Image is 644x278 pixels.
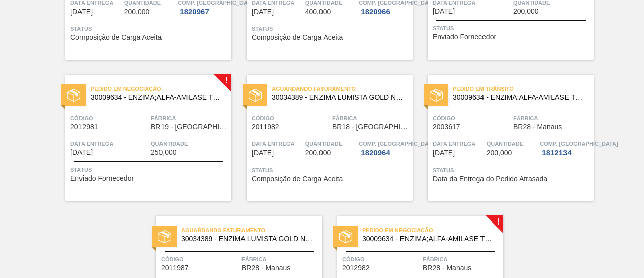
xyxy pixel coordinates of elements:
[272,84,413,94] span: Aguardando Faturamento
[433,123,460,131] span: 2003617
[413,75,594,201] a: statusPedido em Trânsito30009634 - ENZIMA;ALFA-AMILASE TERMOESTÁVEL;TERMAMYCódigo2003617FábricaBR...
[70,164,229,175] span: Status
[453,84,594,94] span: Pedido em Trânsito
[181,225,322,235] span: Aguardando Faturamento
[151,149,177,156] span: 250,000
[513,8,539,15] span: 200,000
[252,34,343,41] span: Composição de Carga Aceita
[161,264,189,272] span: 2011987
[70,123,98,131] span: 2012981
[359,8,392,16] div: 1820966
[513,113,591,123] span: Fábrica
[305,139,357,149] span: Quantidade
[249,89,262,102] img: status
[231,75,413,201] a: statusAguardando Faturamento30034389 - ENZIMA LUMISTA GOLD NOVONESIS 25KGCódigo2011982FábricaBR18...
[433,23,591,33] span: Status
[339,230,352,243] img: status
[70,34,162,41] span: Composição de Carga Aceita
[342,254,420,264] span: Código
[161,254,239,264] span: Código
[362,235,495,243] span: 30009634 - ENZIMA;ALFA-AMILASE TERMOESTÁVEL;TERMAMY
[362,225,503,235] span: Pedido em Negociação
[91,84,231,94] span: Pedido em Negociação
[342,264,370,272] span: 2012982
[540,139,618,149] span: Comp. Carga
[433,113,511,123] span: Código
[252,149,274,157] span: 07/09/2025
[272,94,405,101] span: 30034389 - ENZIMA LUMISTA GOLD NOVONESIS 25KG
[433,139,484,149] span: Data entrega
[70,113,148,123] span: Código
[70,139,148,149] span: Data entrega
[178,8,211,16] div: 1820967
[151,123,229,131] span: BR19 - Nova Rio
[50,75,231,201] a: !statusPedido em Negociação30009634 - ENZIMA;ALFA-AMILASE TERMOESTÁVEL;TERMAMYCódigo2012981Fábric...
[242,264,290,272] span: BR28 - Manaus
[513,123,562,131] span: BR28 - Manaus
[252,165,410,175] span: Status
[252,113,330,123] span: Código
[67,89,80,102] img: status
[540,149,573,157] div: 1812134
[151,139,229,149] span: Quantidade
[487,139,538,149] span: Quantidade
[433,175,547,183] span: Data da Entrega do Pedido Atrasada
[433,33,496,41] span: Enviado Fornecedor
[91,94,223,101] span: 30009634 - ENZIMA;ALFA-AMILASE TERMOESTÁVEL;TERMAMY
[305,149,331,157] span: 200,000
[151,113,229,123] span: Fábrica
[181,235,314,243] span: 30034389 - ENZIMA LUMISTA GOLD NOVONESIS 25KG
[430,89,443,102] img: status
[70,24,229,34] span: Status
[359,139,410,157] a: Comp. [GEOGRAPHIC_DATA]1820964
[453,94,586,101] span: 30009634 - ENZIMA;ALFA-AMILASE TERMOESTÁVEL;TERMAMY
[70,8,93,16] span: 04/09/2025
[70,175,134,182] span: Enviado Fornecedor
[433,8,455,15] span: 05/09/2025
[252,123,279,131] span: 2011982
[158,230,171,243] img: status
[252,8,274,16] span: 04/09/2025
[70,149,93,156] span: 05/09/2025
[423,264,471,272] span: BR28 - Manaus
[124,8,150,16] span: 200,000
[433,149,455,157] span: 11/09/2025
[332,123,410,131] span: BR18 - Pernambuco
[252,139,303,149] span: Data entrega
[305,8,331,16] span: 400,000
[252,24,410,34] span: Status
[242,254,319,264] span: Fábrica
[252,175,343,183] span: Composição de Carga Aceita
[359,139,437,149] span: Comp. Carga
[332,113,410,123] span: Fábrica
[423,254,501,264] span: Fábrica
[487,149,512,157] span: 200,000
[540,139,591,157] a: Comp. [GEOGRAPHIC_DATA]1812134
[433,165,591,175] span: Status
[359,149,392,157] div: 1820964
